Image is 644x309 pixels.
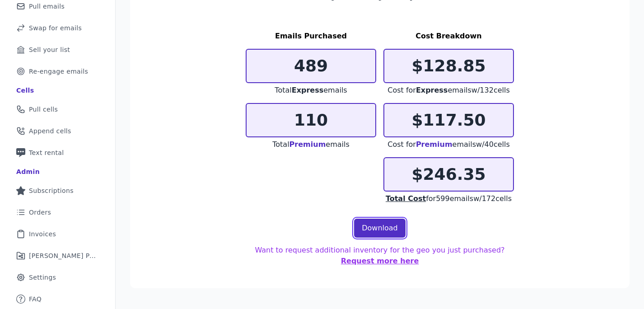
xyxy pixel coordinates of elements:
p: $128.85 [384,57,513,75]
span: Invoices [29,229,56,239]
a: Subscriptions [7,181,108,201]
span: Subscriptions [29,186,74,195]
a: Settings [7,267,108,287]
a: Re-engage emails [7,61,108,81]
span: Express [292,86,324,94]
span: Total emails [272,140,350,149]
span: [PERSON_NAME] Performance [29,251,97,260]
span: Cost for emails w/ 132 cells [387,86,510,94]
div: Cells [16,86,34,95]
h3: Cost Breakdown [383,31,514,42]
h3: Emails Purchased [246,31,376,42]
p: $246.35 [384,165,513,183]
a: Text rental [7,143,108,163]
span: Sell your list [29,45,70,54]
a: Sell your list [7,40,108,60]
span: Cost for emails w/ 40 cells [387,140,510,149]
a: Pull cells [7,99,108,119]
span: Express [416,86,448,94]
a: Append cells [7,121,108,141]
span: Pull cells [29,105,58,114]
span: Pull emails [29,2,65,11]
span: Orders [29,208,51,217]
a: Swap for emails [7,18,108,38]
span: Re-engage emails [29,67,88,76]
span: Total emails [275,86,347,94]
span: Total Cost [386,194,426,203]
span: Premium [416,140,453,149]
a: Orders [7,202,108,222]
a: FAQ [7,289,108,309]
a: [PERSON_NAME] Performance [7,246,108,266]
span: Swap for emails [29,23,82,33]
p: 489 [247,57,375,75]
div: Admin [16,167,40,176]
p: 110 [247,111,375,129]
span: FAQ [29,295,42,304]
p: Want to request additional inventory for the geo you just purchased? [246,245,514,267]
a: Download [354,219,406,238]
span: for 599 emails w/ 172 cells [386,194,512,203]
button: Request more here [341,256,419,267]
p: $117.50 [384,111,513,129]
span: Settings [29,273,56,282]
span: Text rental [29,148,64,157]
a: Invoices [7,224,108,244]
span: Append cells [29,126,71,136]
span: Premium [289,140,326,149]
